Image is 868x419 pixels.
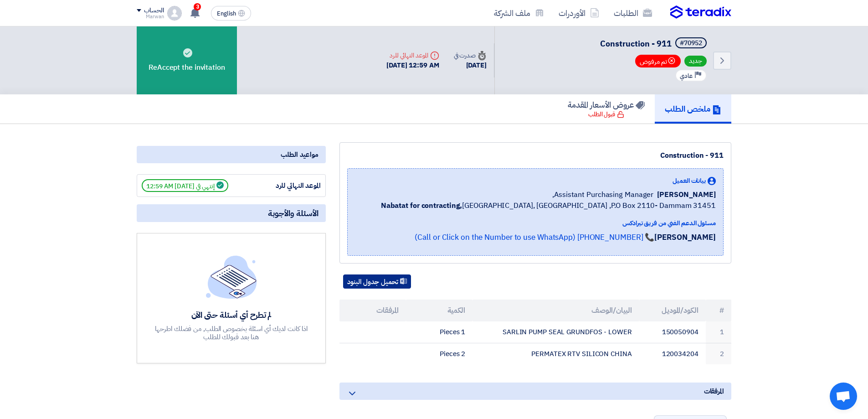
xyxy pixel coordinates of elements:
span: [GEOGRAPHIC_DATA], [GEOGRAPHIC_DATA] ,P.O Box 2110- Dammam 31451 [381,200,716,211]
span: [PERSON_NAME] [657,189,716,200]
div: [DATE] 12:59 AM [386,60,439,71]
button: تحميل جدول البنود [343,274,411,289]
img: profile_test.png [167,6,182,21]
td: 1 [706,321,731,343]
img: empty_state_list.svg [206,255,257,298]
td: PERMATEX RTV SILICON CHINA [473,343,639,364]
a: ملخص الطلب [655,94,731,124]
span: جديد [684,56,707,67]
img: Teradix logo [670,5,731,19]
a: ملف الشركة [487,2,551,24]
div: قبول الطلب [588,110,624,119]
th: الكمية [406,300,473,321]
a: الأوردرات [551,2,606,24]
div: Construction - 911 [347,150,724,161]
h5: ملخص الطلب [665,103,721,114]
div: مواعيد الطلب [137,146,326,163]
span: إنتهي في [DATE] 12:59 AM [142,179,228,192]
td: 1 Pieces [406,321,473,343]
td: SARLIN PUMP SEAL GRUNDFOS - LOWER [473,321,639,343]
span: بيانات العميل [673,176,706,186]
div: اذا كانت لديك أي اسئلة بخصوص الطلب, من فضلك اطرحها هنا بعد قبولك للطلب [154,325,309,341]
td: 2 Pieces [406,343,473,364]
th: # [706,300,731,321]
div: صدرت في [454,51,487,60]
span: 3 [194,3,201,10]
th: الكود/الموديل [639,300,706,321]
td: 150050904 [639,321,706,343]
div: ReAccept the invitation [137,26,237,94]
div: #70952 [680,40,702,47]
h5: Construction - 911 [600,37,709,50]
td: 2 [706,343,731,364]
span: Assistant Purchasing Manager, [552,189,653,200]
div: مسئول الدعم الفني من فريق تيرادكس [381,218,716,228]
span: المرفقات [704,386,724,396]
div: Open chat [830,383,857,410]
div: الحساب [144,7,164,15]
h5: عروض الأسعار المقدمة [568,99,645,110]
div: الموعد النهائي للرد [386,51,439,60]
div: [DATE] [454,60,487,71]
th: المرفقات [339,300,406,321]
button: English [211,6,251,21]
span: الأسئلة والأجوبة [268,208,318,218]
a: 📞 [PHONE_NUMBER] (Call or Click on the Number to use WhatsApp) [415,232,654,243]
div: الموعد النهائي للرد [252,181,321,191]
td: 120034204 [639,343,706,364]
a: عروض الأسعار المقدمة قبول الطلب [558,94,655,124]
div: لم تطرح أي أسئلة حتى الآن [154,310,309,320]
strong: [PERSON_NAME] [654,232,716,243]
b: Nabatat for contracting, [381,200,462,211]
th: البيان/الوصف [473,300,639,321]
span: Construction - 911 [600,37,672,50]
span: تم مرفوض [635,55,681,67]
span: English [217,10,236,17]
a: الطلبات [606,2,659,24]
div: Marwan [137,14,164,19]
span: عادي [680,72,693,80]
